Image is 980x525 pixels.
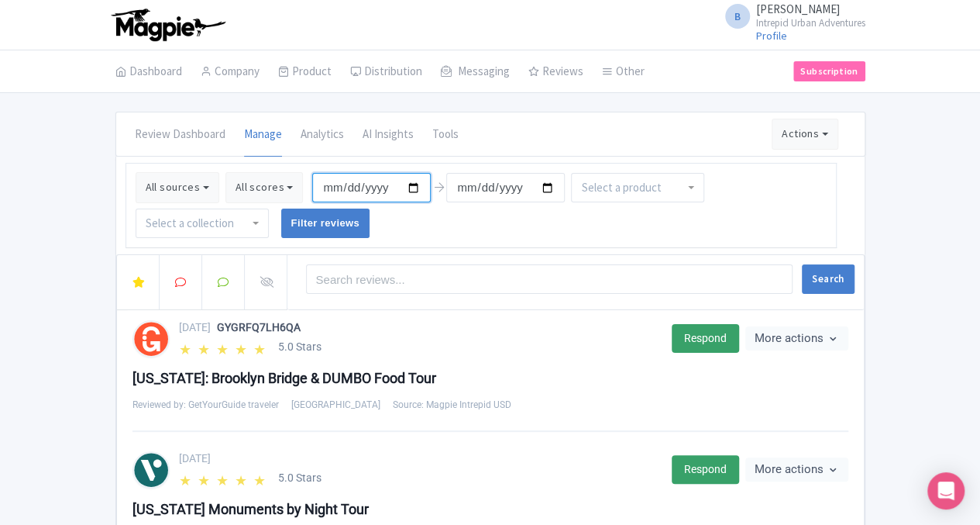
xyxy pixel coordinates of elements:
[350,50,422,94] a: Distribution
[132,499,848,520] div: [US_STATE] Monuments by Night Tour
[278,470,322,486] span: 5.0 Stars
[132,368,848,389] div: [US_STATE]: Brooklyn Bridge & DUMBO Food Tour
[278,50,332,94] a: Product
[756,18,865,28] small: Intrepid Urban Adventures
[528,50,583,94] a: Reviews
[253,339,269,354] span: ★
[179,339,194,354] span: ★
[179,319,662,336] div: [DATE]
[432,113,459,157] a: Tools
[716,3,865,28] a: B [PERSON_NAME] Intrepid Urban Adventures
[217,321,301,333] span: GYGRFQ7LH6QA
[225,172,304,203] button: All scores
[793,61,865,81] a: Subscription
[927,472,965,509] div: Open Intercom Messenger
[745,326,848,351] button: More actions
[216,470,232,485] span: ★
[115,50,182,94] a: Dashboard
[244,113,282,157] a: Manage
[756,29,787,43] a: Profile
[745,458,848,482] button: More actions
[441,50,510,94] a: Messaging
[146,216,237,230] input: Select a collection
[179,470,194,485] span: ★
[278,339,322,355] span: 5.0 Stars
[108,8,228,42] img: logo-ab69f6fb50320c5b225c76a69d11143b.png
[672,455,739,484] a: Respond
[132,398,279,412] span: Reviewed by: GetYourGuide traveler
[198,339,213,354] span: ★
[201,50,260,94] a: Company
[135,113,225,157] a: Review Dashboard
[134,320,168,357] img: getyourguide-round-color-01-387e9c9c55baeb03044eb106b914ed38.svg
[756,2,840,16] span: [PERSON_NAME]
[802,264,854,294] button: Search
[179,451,662,467] div: [DATE]
[363,113,414,157] a: AI Insights
[235,339,250,354] span: ★
[306,264,793,294] input: Search reviews...
[216,339,232,354] span: ★
[301,113,344,157] a: Analytics
[253,470,269,485] span: ★
[393,398,511,412] span: Source: Magpie Intrepid USD
[198,470,213,485] span: ★
[725,4,750,29] span: B
[772,119,838,150] button: Actions
[602,50,645,94] a: Other
[134,451,168,489] img: viator-round-color-01-75e0e71c4bf787f1c8912121e6bb0b85.svg
[281,209,370,238] input: Filter reviews
[136,172,219,203] button: All sources
[235,470,250,485] span: ★
[672,324,739,353] a: Respond
[581,181,663,195] input: Select a product
[291,398,380,412] span: [GEOGRAPHIC_DATA]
